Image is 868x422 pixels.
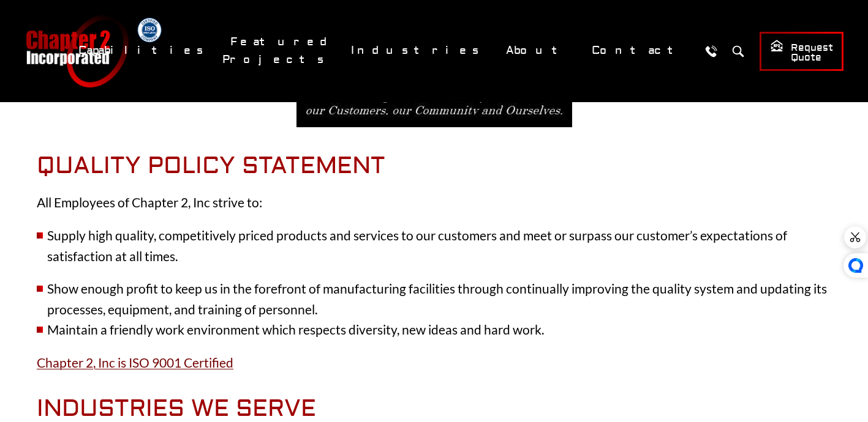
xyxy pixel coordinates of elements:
p: All Employees of Chapter 2, Inc strive to: [37,192,831,213]
li: Maintain a friendly work environment which respects diversity, new ideas and hard work. [37,319,831,340]
span: Request Quote [770,39,833,64]
a: Industries [343,37,492,64]
h2: Quality Policy Statement [37,152,831,180]
a: Featured Projects [222,29,337,73]
a: About [498,37,578,64]
li: Supply high quality, competitively priced products and services to our customers and meet or surp... [37,225,831,266]
a: Request Quote [760,32,843,71]
button: Search [726,40,749,62]
a: Chapter 2, Inc is ISO 9001 Certified [37,355,233,370]
a: Capabilities [70,37,216,64]
a: Contact [584,37,693,64]
li: Show enough profit to keep us in the forefront of manufacturing facilities through continually im... [37,278,831,319]
a: Call Us [700,40,722,62]
a: Chapter 2 Incorporated [25,15,129,87]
